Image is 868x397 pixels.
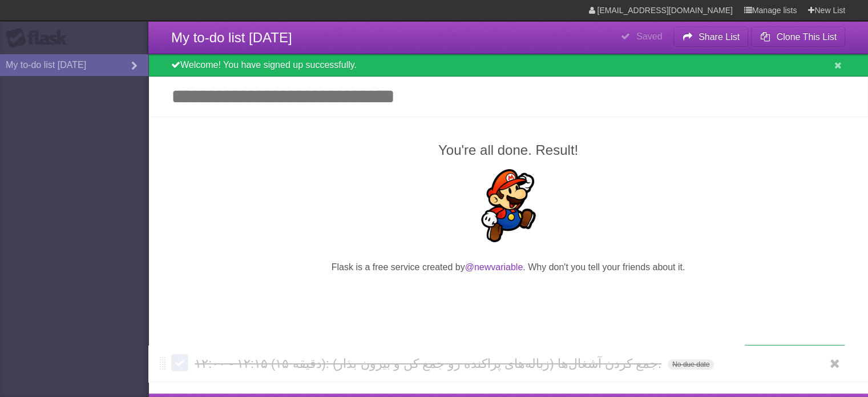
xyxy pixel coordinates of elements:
b: Saved [636,31,662,41]
div: Welcome! You have signed up successfully. [148,54,868,77]
a: Buy me a coffee [744,345,845,366]
img: Super Mario [472,169,545,242]
b: Clone This List [776,32,837,42]
iframe: X Post Button [488,288,529,304]
b: Share List [699,32,740,42]
div: Flask [6,28,74,49]
button: Clone This List [751,27,845,47]
span: My to-do list [DATE] [171,30,292,45]
p: Flask is a free service created by . Why don't you tell your friends about it. [171,260,845,274]
span: ۱۲:۰۰ - ۱۲:۱۵ (۱۵ دقیقه): جمع کردن آشغال‌ها (زباله‌های پراکنده رو جمع کن و بیرون بذار). [195,356,664,371]
button: Share List [673,27,749,47]
label: Done [171,354,188,371]
span: No due date [668,359,714,370]
h2: You're all done. Result! [171,140,845,161]
a: @newvariable [465,262,523,272]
